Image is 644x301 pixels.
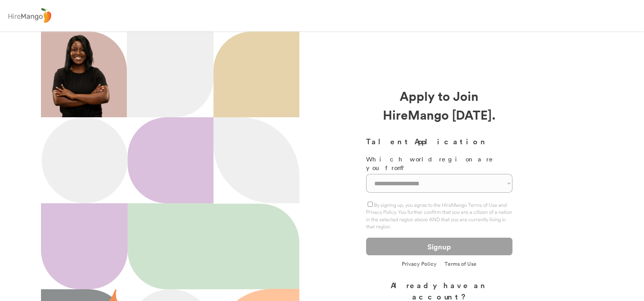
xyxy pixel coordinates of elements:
[366,238,512,255] button: Signup
[6,7,53,25] img: logo%20-%20hiremango%20gray.png
[366,202,512,229] label: By signing up, you agree to the HireMango Terms of Use and Privacy Policy. You further confirm th...
[43,31,119,117] img: 200x220.png
[402,261,437,268] a: Privacy Policy
[366,86,512,124] div: Apply to Join HireMango [DATE].
[221,39,299,117] img: yH5BAEAAAAALAAAAAABAAEAAAIBRAA7
[366,155,512,172] div: Which world region are you from?
[214,204,293,289] img: yH5BAEAAAAALAAAAAABAAEAAAIBRAA7
[445,261,477,267] a: Terms of Use
[221,38,235,59] img: yH5BAEAAAAALAAAAAABAAEAAAIBRAA7
[366,136,512,147] h3: Talent Application
[42,117,128,203] img: Ellipse%2012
